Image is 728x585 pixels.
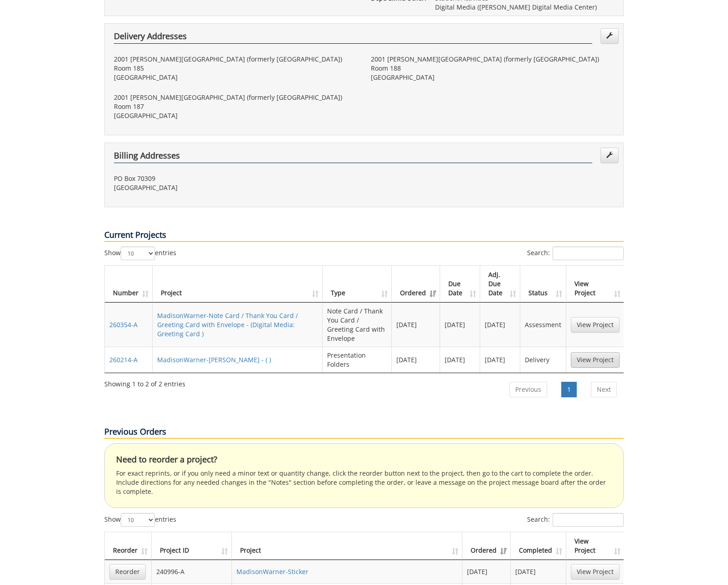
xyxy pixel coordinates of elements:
[371,73,614,82] p: [GEOGRAPHIC_DATA]
[462,532,511,560] th: Ordered: activate to sort column ascending
[105,266,153,303] th: Number: activate to sort column ascending
[114,73,357,82] p: [GEOGRAPHIC_DATA]
[520,347,566,373] td: Delivery
[152,532,232,560] th: Project ID: activate to sort column ascending
[114,55,357,64] p: 2001 [PERSON_NAME][GEOGRAPHIC_DATA] (formerly [GEOGRAPHIC_DATA])
[440,303,480,347] td: [DATE]
[109,564,146,580] a: Reorder
[480,347,520,373] td: [DATE]
[105,532,152,560] th: Reorder: activate to sort column ascending
[566,532,624,560] th: View Project: activate to sort column ascending
[371,64,614,73] p: Room 188
[435,3,614,12] p: Digital Media ([PERSON_NAME] Digital Media Center)
[462,560,511,583] td: [DATE]
[480,303,520,347] td: [DATE]
[114,111,357,120] p: [GEOGRAPHIC_DATA]
[104,246,176,260] label: Show entries
[509,382,547,397] a: Previous
[440,347,480,373] td: [DATE]
[104,229,624,242] p: Current Projects
[527,246,624,260] label: Search:
[109,355,138,364] a: 260214-A
[571,564,620,580] a: View Project
[116,455,612,464] h4: Need to reorder a project?
[561,382,577,397] a: 1
[571,317,620,333] a: View Project
[157,355,271,364] a: MadisonWarner-[PERSON_NAME] - ( )
[392,303,440,347] td: [DATE]
[152,560,232,583] td: 240996-A
[236,567,308,576] a: MadisonWarner-Sticker
[114,64,357,73] p: Room 185
[157,311,298,338] a: MadisonWarner-Note Card / Thank You Card / Greeting Card with Envelope - (Digital Media: Greeting...
[392,347,440,373] td: [DATE]
[511,532,566,560] th: Completed: activate to sort column ascending
[553,513,624,527] input: Search:
[571,352,620,368] a: View Project
[600,28,619,44] a: Edit Addresses
[323,266,392,303] th: Type: activate to sort column ascending
[116,469,612,496] p: For exact reprints, or if you only need a minor text or quantity change, click the reorder button...
[109,320,138,329] a: 260354-A
[600,148,619,163] a: Edit Addresses
[114,183,357,192] p: [GEOGRAPHIC_DATA]
[520,266,566,303] th: Status: activate to sort column ascending
[591,382,617,397] a: Next
[114,32,592,44] h4: Delivery Addresses
[392,266,440,303] th: Ordered: activate to sort column ascending
[121,246,155,260] select: Showentries
[440,266,480,303] th: Due Date: activate to sort column ascending
[104,426,624,439] p: Previous Orders
[553,246,624,260] input: Search:
[114,174,357,183] p: PO Box 70309
[527,513,624,527] label: Search:
[104,376,185,389] div: Showing 1 to 2 of 2 entries
[114,102,357,111] p: Room 187
[323,347,392,373] td: Presentation Folders
[114,151,592,163] h4: Billing Addresses
[121,513,155,527] select: Showentries
[232,532,462,560] th: Project: activate to sort column ascending
[566,266,624,303] th: View Project: activate to sort column ascending
[323,303,392,347] td: Note Card / Thank You Card / Greeting Card with Envelope
[480,266,520,303] th: Adj. Due Date: activate to sort column ascending
[104,513,176,527] label: Show entries
[511,560,566,583] td: [DATE]
[153,266,323,303] th: Project: activate to sort column ascending
[371,55,614,64] p: 2001 [PERSON_NAME][GEOGRAPHIC_DATA] (formerly [GEOGRAPHIC_DATA])
[114,93,357,102] p: 2001 [PERSON_NAME][GEOGRAPHIC_DATA] (formerly [GEOGRAPHIC_DATA])
[520,303,566,347] td: Assessment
